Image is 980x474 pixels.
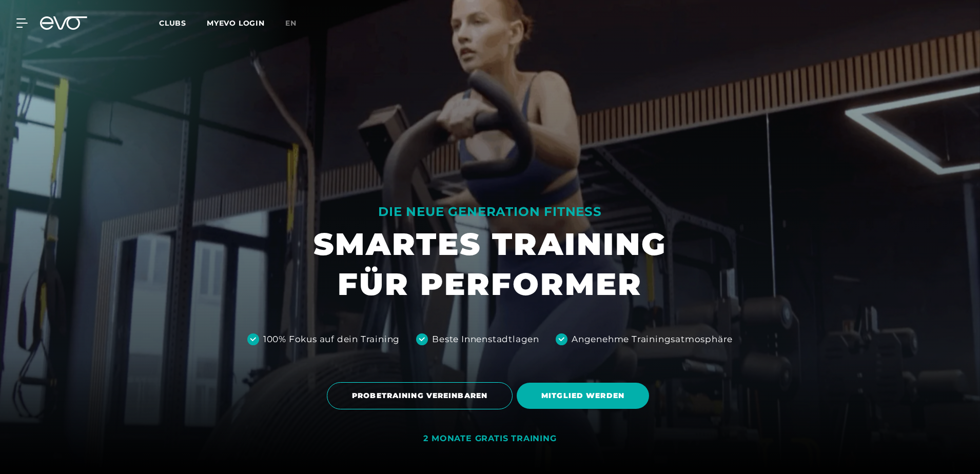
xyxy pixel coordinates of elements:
[313,204,667,220] div: DIE NEUE GENERATION FITNESS
[207,18,265,28] a: MYEVO LOGIN
[517,375,653,417] a: MITGLIED WERDEN
[327,374,517,417] a: PROBETRAINING VEREINBAREN
[423,433,556,444] div: 2 MONATE GRATIS TRAINING
[285,18,297,28] span: en
[313,224,667,304] h1: SMARTES TRAINING FÜR PERFORMER
[572,333,733,346] div: Angenehme Trainingsatmosphäre
[159,18,186,28] span: Clubs
[159,18,207,28] a: Clubs
[285,17,309,29] a: en
[432,333,539,346] div: Beste Innenstadtlagen
[541,390,624,401] span: MITGLIED WERDEN
[263,333,400,346] div: 100% Fokus auf dein Training
[352,390,487,401] span: PROBETRAINING VEREINBAREN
